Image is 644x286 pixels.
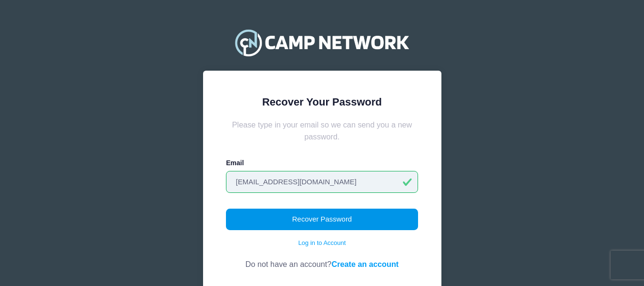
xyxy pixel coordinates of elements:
[226,158,244,168] label: Email
[226,247,418,270] div: Do not have an account?
[231,23,413,62] img: Camp Network
[226,94,418,110] div: Recover Your Password
[298,238,346,248] a: Log in to Account
[226,209,418,231] button: Recover Password
[226,119,418,142] div: Please type in your email so we can send you a new password.
[331,260,399,268] a: Create an account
